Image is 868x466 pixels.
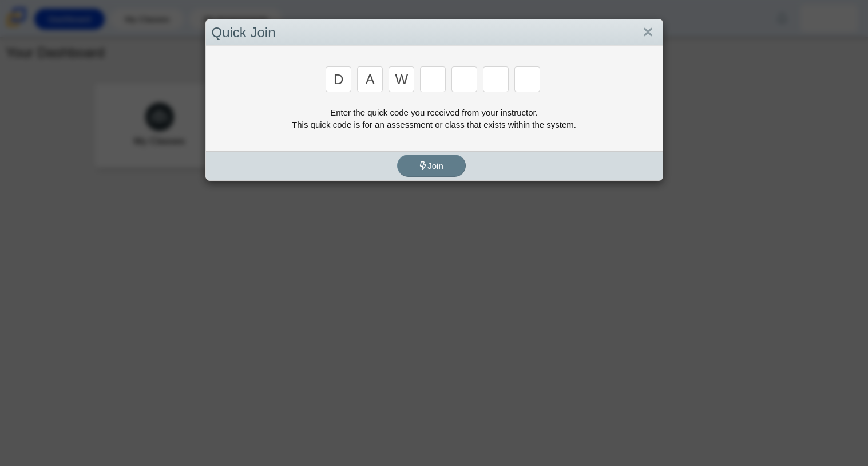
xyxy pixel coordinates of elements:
[206,19,663,46] div: Quick Join
[389,66,414,92] input: Enter Access Code Digit 3
[483,66,509,92] input: Enter Access Code Digit 6
[639,23,657,42] a: Close
[397,155,466,177] button: Join
[514,66,540,92] input: Enter Access Code Digit 7
[326,66,351,92] input: Enter Access Code Digit 1
[419,161,443,171] span: Join
[357,66,383,92] input: Enter Access Code Digit 2
[212,106,657,131] div: Enter the quick code you received from your instructor. This quick code is for an assessment or c...
[451,66,477,92] input: Enter Access Code Digit 5
[420,66,446,92] input: Enter Access Code Digit 4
